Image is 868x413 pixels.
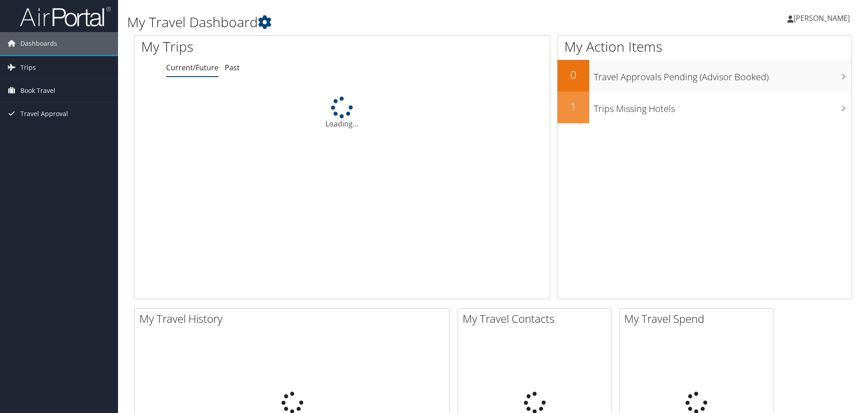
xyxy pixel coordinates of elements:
[20,56,36,79] span: Trips
[557,92,852,123] a: 1Trips Missing Hotels
[557,99,589,114] h2: 1
[139,311,449,326] h2: My Travel History
[20,32,57,55] span: Dashboards
[624,311,773,326] h2: My Travel Spend
[20,6,111,27] img: airportal-logo.png
[787,5,859,32] a: [PERSON_NAME]
[225,63,240,73] a: Past
[127,13,615,32] h1: My Travel Dashboard
[794,13,850,23] span: [PERSON_NAME]
[166,63,218,73] a: Current/Future
[557,37,852,56] h1: My Action Items
[20,79,55,102] span: Book Travel
[594,66,852,83] h3: Travel Approvals Pending (Advisor Booked)
[557,60,852,92] a: 0Travel Approvals Pending (Advisor Booked)
[557,67,589,83] h2: 0
[141,37,370,56] h1: My Trips
[134,97,550,129] div: Loading...
[20,102,68,125] span: Travel Approval
[594,98,852,115] h3: Trips Missing Hotels
[463,311,612,326] h2: My Travel Contacts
